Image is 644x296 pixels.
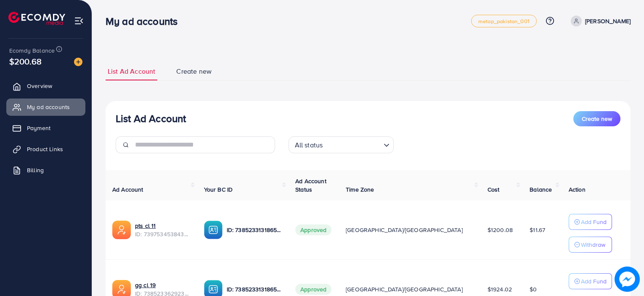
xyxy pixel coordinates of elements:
[6,162,85,179] a: Billing
[27,166,44,174] span: Billing
[135,221,191,230] a: pts cl 11
[293,139,325,151] span: All status
[74,58,82,66] img: image
[295,284,331,295] span: Approved
[227,225,282,235] p: ID: 7385233131865063425
[6,77,85,94] a: Overview
[27,103,70,111] span: My ad accounts
[615,267,640,292] img: image
[135,230,191,238] span: ID: 7397534538433347585
[569,237,612,253] button: Withdraw
[227,284,282,294] p: ID: 7385233131865063425
[204,185,233,194] span: Your BC ID
[582,115,612,123] span: Create new
[112,185,143,194] span: Ad Account
[295,177,326,194] span: Ad Account Status
[471,15,537,27] a: metap_pakistan_001
[6,120,85,136] a: Payment
[9,46,55,55] span: Ecomdy Balance
[573,111,620,126] button: Create new
[488,185,500,194] span: Cost
[112,221,131,239] img: ic-ads-acc.e4c84228.svg
[585,16,631,26] p: [PERSON_NAME]
[530,285,537,293] span: $0
[6,99,85,115] a: My ad accounts
[346,226,463,234] span: [GEOGRAPHIC_DATA]/[GEOGRAPHIC_DATA]
[569,185,586,194] span: Action
[108,67,155,76] span: List Ad Account
[74,16,84,26] img: menu
[135,221,191,239] div: <span class='underline'>pts cl 11</span></br>7397534538433347585
[289,136,394,153] div: Search for option
[135,281,191,289] a: gg cl 19
[204,221,223,239] img: ic-ba-acc.ded83a64.svg
[530,185,552,194] span: Balance
[581,276,607,286] p: Add Fund
[325,137,380,151] input: Search for option
[569,273,612,289] button: Add Fund
[478,19,530,24] span: metap_pakistan_001
[530,226,545,234] span: $11.67
[106,15,184,27] h3: My ad accounts
[567,16,631,27] a: [PERSON_NAME]
[27,124,50,132] span: Payment
[569,214,612,230] button: Add Fund
[6,141,85,157] a: Product Links
[488,226,513,234] span: $1200.08
[27,145,63,153] span: Product Links
[346,185,374,194] span: Time Zone
[9,55,42,67] span: $200.68
[116,112,186,125] h3: List Ad Account
[346,285,463,293] span: [GEOGRAPHIC_DATA]/[GEOGRAPHIC_DATA]
[8,12,65,25] img: logo
[488,285,512,293] span: $1924.02
[176,67,212,76] span: Create new
[581,240,605,250] p: Withdraw
[27,82,52,90] span: Overview
[295,224,331,235] span: Approved
[581,217,607,227] p: Add Fund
